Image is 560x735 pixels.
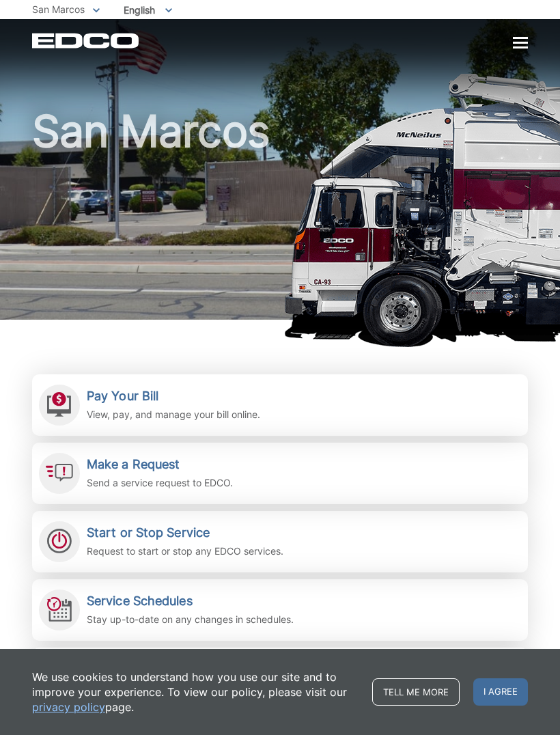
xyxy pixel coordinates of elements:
[87,407,260,422] p: View, pay, and manage your bill online.
[32,443,528,504] a: Make a Request Send a service request to EDCO.
[32,374,528,436] a: Pay Your Bill View, pay, and manage your bill online.
[87,525,283,540] h2: Start or Stop Service
[32,669,359,715] p: We use cookies to understand how you use our site and to improve your experience. To view our pol...
[87,389,260,404] h2: Pay Your Bill
[32,648,528,709] a: Recycling Guide Learn what you need to know about recycling.
[32,699,105,715] a: privacy policy
[32,579,528,641] a: Service Schedules Stay up-to-date on any changes in schedules.
[32,33,141,48] a: EDCD logo. Return to the homepage.
[87,475,233,490] p: Send a service request to EDCO.
[87,457,233,472] h2: Make a Request
[473,678,528,706] span: I agree
[87,612,294,627] p: Stay up-to-date on any changes in schedules.
[87,594,294,609] h2: Service Schedules
[32,3,85,15] span: San Marcos
[32,109,528,326] h1: San Marcos
[372,678,460,706] a: Tell me more
[87,544,283,559] p: Request to start or stop any EDCO services.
